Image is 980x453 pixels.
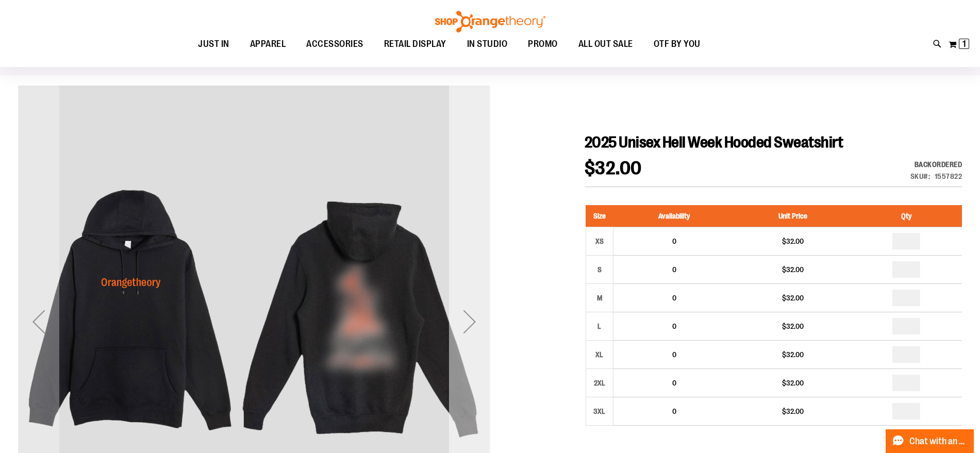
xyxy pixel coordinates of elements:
[578,32,633,56] span: ALL OUT SALE
[672,322,676,330] span: 0
[654,32,701,56] span: OTF BY YOU
[935,171,962,181] div: 1557822
[886,429,974,453] button: Chat with an Expert
[198,32,229,56] span: JUST IN
[910,159,962,170] div: Backordered
[740,406,845,416] div: $32.00
[592,233,607,249] div: XS
[909,437,968,446] span: Chat with an Expert
[672,379,676,387] span: 0
[467,32,508,56] span: IN STUDIO
[250,32,286,56] span: APPAREL
[910,159,962,170] div: Availability
[586,205,613,227] th: Size
[740,293,845,303] div: $32.00
[592,262,607,277] div: S
[592,347,607,362] div: XL
[592,404,607,419] div: 3XL
[434,11,547,32] img: Shop Orangetheory
[672,265,676,274] span: 0
[585,158,642,179] span: $32.00
[585,133,843,151] span: 2025 Unisex Hell Week Hooded Sweatshirt
[592,290,607,306] div: M
[592,375,607,391] div: 2XL
[850,205,962,227] th: Qty
[592,318,607,334] div: L
[740,321,845,331] div: $32.00
[910,172,931,180] strong: SKU
[306,32,363,56] span: ACCESSORIES
[672,237,676,245] span: 0
[528,32,558,56] span: PROMO
[384,32,446,56] span: RETAIL DISPLAY
[735,205,850,227] th: Unit Price
[740,349,845,360] div: $32.00
[962,39,966,49] span: 1
[672,294,676,302] span: 0
[740,378,845,388] div: $32.00
[740,264,845,275] div: $32.00
[672,350,676,359] span: 0
[740,236,845,246] div: $32.00
[613,205,735,227] th: Availability
[672,407,676,415] span: 0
